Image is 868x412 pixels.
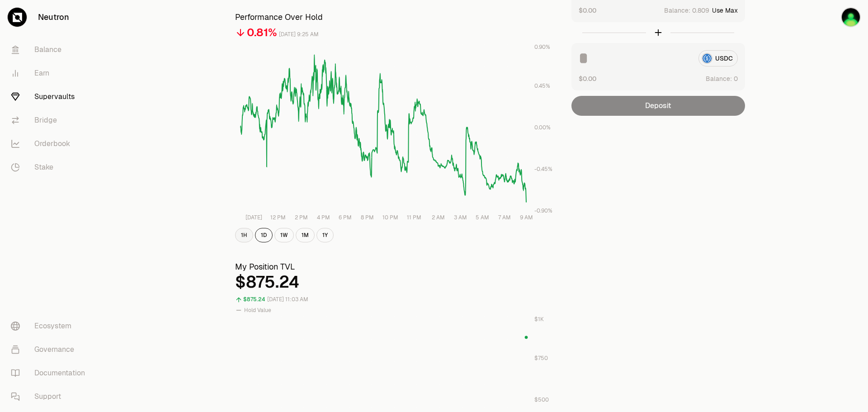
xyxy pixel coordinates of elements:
h3: My Position TVL [235,260,553,273]
a: Supervaults [4,85,98,109]
tspan: 6 PM [339,214,352,221]
button: Use Max [712,6,738,15]
button: $0.00 [579,74,596,83]
tspan: 9 AM [520,214,533,221]
img: Baerentatze [841,7,861,27]
div: [DATE] 9:25 AM [279,29,319,40]
button: 1Y [316,228,334,242]
tspan: 0.90% [534,43,550,51]
a: Support [4,385,98,408]
button: 1M [296,228,315,242]
tspan: 7 AM [498,214,511,221]
span: Balance: [664,6,690,15]
tspan: 0.45% [534,82,550,90]
tspan: $500 [534,396,549,403]
span: Balance: [706,74,732,83]
div: 0.81% [247,25,277,40]
div: $875.24 [243,294,265,305]
a: Bridge [4,109,98,132]
button: 1D [255,228,273,242]
button: 1W [274,228,294,242]
h3: Performance Over Hold [235,11,553,24]
a: Balance [4,38,98,62]
tspan: 12 PM [270,214,286,221]
a: Ecosystem [4,314,98,338]
a: Documentation [4,361,98,385]
a: Orderbook [4,132,98,156]
div: $875.24 [235,273,553,291]
button: 1H [235,228,253,242]
tspan: -0.90% [534,207,552,214]
tspan: 8 PM [361,214,374,221]
tspan: 4 PM [317,214,330,221]
tspan: -0.45% [534,166,552,173]
tspan: $750 [534,355,548,362]
tspan: 2 AM [432,214,445,221]
tspan: 3 AM [454,214,467,221]
tspan: [DATE] [245,214,262,221]
a: Earn [4,62,98,85]
tspan: 11 PM [407,214,421,221]
a: Governance [4,338,98,361]
tspan: $1K [534,316,544,323]
a: Stake [4,156,98,179]
tspan: 10 PM [382,214,398,221]
tspan: 0.00% [534,124,551,131]
tspan: 5 AM [476,214,489,221]
span: Hold Value [244,307,271,314]
button: $0.00 [579,5,596,15]
div: [DATE] 11:03 AM [267,294,308,305]
tspan: 2 PM [295,214,308,221]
